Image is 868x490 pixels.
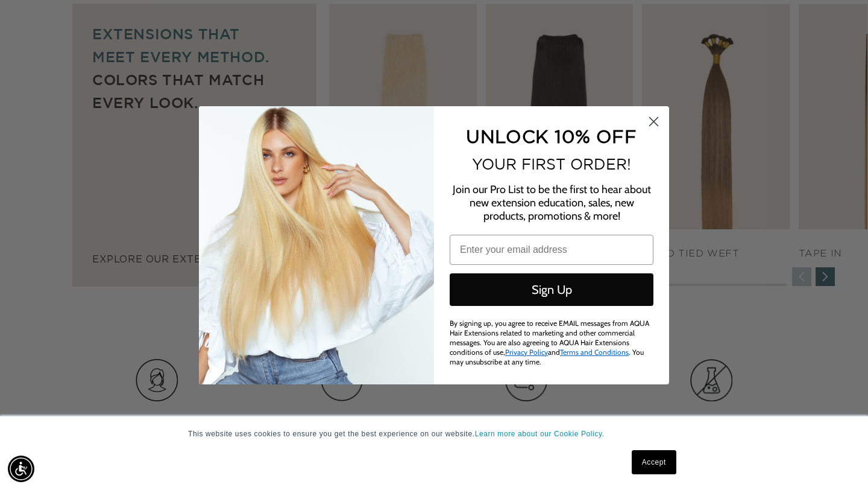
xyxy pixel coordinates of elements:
a: Privacy Policy [505,348,548,357]
input: Enter your email address [450,235,653,265]
a: Accept [632,450,676,474]
button: Sign Up [450,273,653,306]
a: Learn more about our Cookie Policy. [475,430,605,438]
div: Accessibility Menu [8,456,34,482]
span: UNLOCK 10% OFF [466,126,637,146]
a: Terms and Conditions [560,348,629,357]
button: Close dialog [643,111,664,132]
span: Join our Pro List to be the first to hear about new extension education, sales, new products, pro... [453,183,651,223]
span: By signing up, you agree to receive EMAIL messages from AQUA Hair Extensions related to marketing... [450,319,649,366]
img: daab8b0d-f573-4e8c-a4d0-05ad8d765127.png [199,106,434,384]
p: This website uses cookies to ensure you get the best experience on our website. [188,428,680,439]
span: YOUR FIRST ORDER! [472,156,631,173]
